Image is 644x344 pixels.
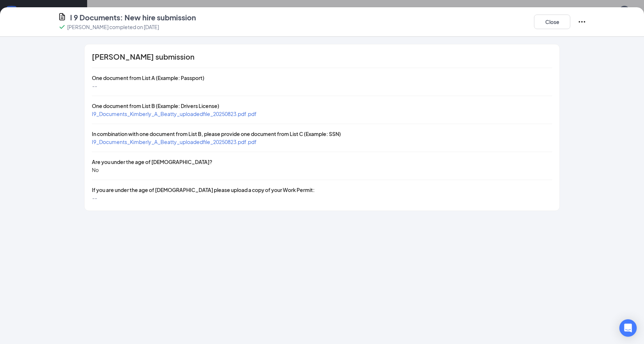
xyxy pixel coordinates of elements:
span: One document from List A (Example: Passport) [92,75,204,81]
span: One document from List B (Example: Drivers License) [92,103,219,109]
span: [PERSON_NAME] submission [92,53,195,60]
svg: Ellipses [578,17,586,26]
div: Open Intercom Messenger [619,319,637,337]
svg: CustomFormIcon [58,12,66,21]
button: Close [534,15,570,29]
span: No [92,167,99,173]
p: [PERSON_NAME] completed on [DATE] [67,23,159,31]
svg: Checkmark [58,23,66,31]
span: -- [92,195,97,201]
span: If you are under the age of [DEMOGRAPHIC_DATA] please upload a copy of your Work Permit: [92,187,315,193]
a: I9_Documents_Kimberly_A_Beatty_uploadedfile_20250823.pdf.pdf [92,139,257,145]
span: Are you under the age of [DEMOGRAPHIC_DATA]? [92,159,212,165]
span: In combination with one document from List B, please provide one document from List C (Example: SSN) [92,131,341,137]
a: I9_Documents_Kimberly_A_Beatty_uploadedfile_20250823.pdf.pdf [92,111,257,117]
h4: I 9 Documents: New hire submission [70,12,196,23]
span: -- [92,83,97,89]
